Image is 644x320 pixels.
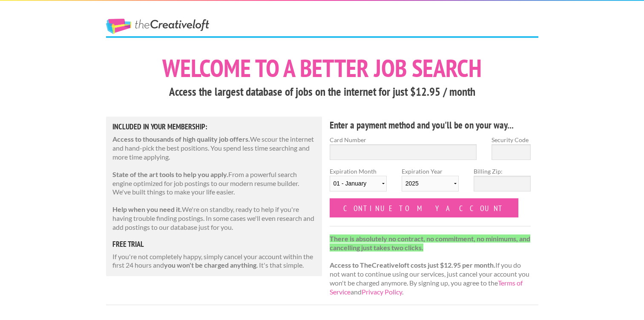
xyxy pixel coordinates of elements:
strong: State of the art tools to help you apply. [112,170,228,178]
h1: Welcome to a better job search [106,56,538,80]
p: We scour the internet and hand-pick the best positions. You spend less time searching and more ti... [112,135,316,161]
p: If you're not completely happy, simply cancel your account within the first 24 hours and . It's t... [112,252,316,270]
strong: you won't be charged anything [164,261,256,269]
strong: Help when you need it. [112,205,182,213]
a: Privacy Policy [362,288,402,296]
label: Expiration Month [330,167,387,198]
p: From a powerful search engine optimized for job postings to our modern resume builder. We've buil... [112,170,316,197]
strong: There is absolutely no contract, no commitment, no minimums, and cancelling just takes two clicks. [330,234,530,251]
h4: Enter a payment method and you'll be on your way... [330,118,531,132]
a: The Creative Loft [106,19,209,34]
h3: Access the largest database of jobs on the internet for just $12.95 / month [106,84,538,100]
p: If you do not want to continue using our services, just cancel your account you won't be charged ... [330,234,531,297]
select: Expiration Year [402,176,459,191]
select: Expiration Month [330,176,387,191]
h5: free trial [112,240,316,248]
label: Card Number [330,135,477,144]
h5: Included in Your Membership: [112,123,316,131]
p: We're on standby, ready to help if you're having trouble finding postings. In some cases we'll ev... [112,205,316,231]
strong: Access to TheCreativeloft costs just $12.95 per month. [330,261,495,269]
input: Continue to my account [330,198,519,217]
label: Billing Zip: [474,167,531,176]
label: Security Code [492,135,531,144]
label: Expiration Year [402,167,459,198]
strong: Access to thousands of high quality job offers. [112,135,250,143]
a: Terms of Service [330,279,523,296]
